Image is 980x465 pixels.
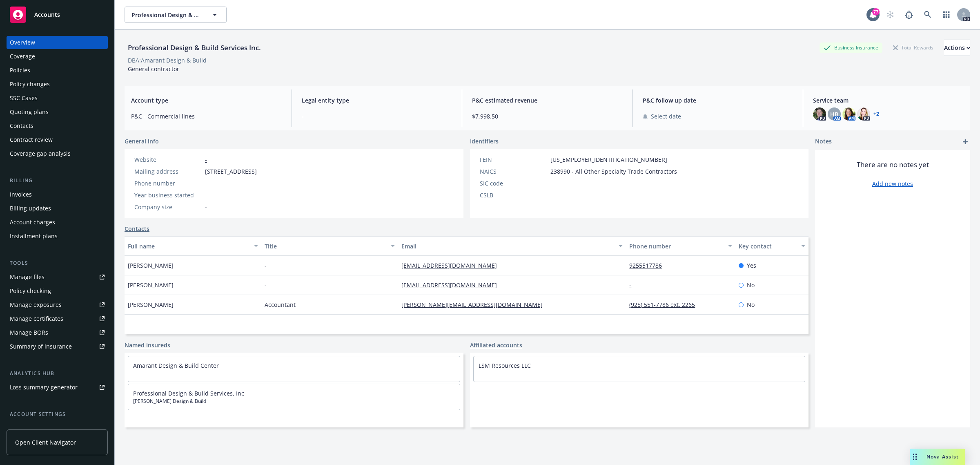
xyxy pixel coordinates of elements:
[7,119,108,132] a: Contacts
[10,50,35,63] div: Coverage
[128,300,174,309] span: [PERSON_NAME]
[10,92,38,105] div: SSC Cases
[134,155,202,164] div: Website
[10,326,48,339] div: Manage BORs
[401,242,614,250] div: Email
[470,341,522,349] a: Affiliated accounts
[7,50,108,63] a: Coverage
[131,96,282,105] span: Account type
[651,112,681,121] span: Select date
[480,191,547,199] div: CSLB
[629,242,723,250] div: Phone number
[815,137,832,147] span: Notes
[261,236,398,256] button: Title
[10,230,58,243] div: Installment plans
[7,326,108,339] a: Manage BORs
[401,281,503,289] a: [EMAIL_ADDRESS][DOMAIN_NAME]
[128,261,174,270] span: [PERSON_NAME]
[747,261,756,270] span: Yes
[889,42,938,53] div: Total Rewards
[205,191,207,199] span: -
[401,262,503,269] a: [EMAIL_ADDRESS][DOMAIN_NAME]
[131,112,282,121] span: P&C - Commercial lines
[7,92,108,105] a: SSC Cases
[7,410,108,418] div: Account settings
[10,312,63,325] div: Manage certificates
[134,191,202,199] div: Year business started
[813,96,964,105] span: Service team
[10,188,32,201] div: Invoices
[134,167,202,176] div: Mailing address
[7,259,108,267] div: Tools
[205,156,207,163] a: -
[550,167,677,176] span: 238990 - All Other Specialty Trade Contractors
[7,3,108,26] a: Accounts
[472,112,623,121] span: $7,998.50
[739,242,796,250] div: Key contact
[131,11,202,19] span: Professional Design & Build Services Inc.
[480,179,547,188] div: SIC code
[7,147,108,160] a: Coverage gap analysis
[470,137,499,145] span: Identifiers
[7,78,108,91] a: Policy changes
[7,298,108,311] a: Manage exposures
[7,312,108,325] a: Manage certificates
[901,7,917,23] a: Report a Bug
[857,160,929,170] span: There are no notes yet
[938,7,955,23] a: Switch app
[629,301,702,309] a: (925) 551-7786 ext. 2265
[10,422,45,435] div: Service team
[10,284,51,297] div: Policy checking
[550,179,552,188] span: -
[10,381,78,394] div: Loss summary generator
[550,155,667,164] span: [US_EMPLOYER_IDENTIFICATION_NUMBER]
[7,284,108,297] a: Policy checking
[125,236,261,256] button: Full name
[128,281,174,289] span: [PERSON_NAME]
[10,298,62,311] div: Manage exposures
[125,42,264,53] div: Professional Design & Build Services Inc.
[747,281,755,289] span: No
[10,271,45,284] div: Manage files
[820,42,882,53] div: Business Insurance
[7,36,108,49] a: Overview
[927,453,959,460] span: Nova Assist
[7,230,108,243] a: Installment plans
[15,438,76,447] span: Open Client Navigator
[205,203,207,211] span: -
[7,381,108,394] a: Loss summary generator
[857,107,870,121] img: photo
[830,110,838,118] span: HB
[873,112,879,116] a: +2
[842,107,855,121] img: photo
[10,105,49,118] div: Quoting plans
[125,341,170,349] a: Named insureds
[10,340,72,353] div: Summary of insurance
[910,449,920,465] div: Drag to move
[125,7,227,23] button: Professional Design & Build Services Inc.
[128,242,249,250] div: Full name
[265,261,267,270] span: -
[134,203,202,211] div: Company size
[872,179,913,188] a: Add new notes
[265,242,386,250] div: Title
[920,7,936,23] a: Search
[7,340,108,353] a: Summary of insurance
[643,96,793,105] span: P&C follow up date
[10,216,55,229] div: Account charges
[735,236,808,256] button: Key contact
[133,398,455,405] span: [PERSON_NAME] Design & Build
[133,362,219,369] a: Amarant Design & Build Center
[7,369,108,378] div: Analytics hub
[128,56,207,65] div: DBA: Amarant Design & Build
[398,236,626,256] button: Email
[302,112,452,121] span: -
[7,133,108,146] a: Contract review
[7,105,108,118] a: Quoting plans
[813,107,826,121] img: photo
[7,216,108,229] a: Account charges
[7,202,108,215] a: Billing updates
[626,236,735,256] button: Phone number
[10,147,71,160] div: Coverage gap analysis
